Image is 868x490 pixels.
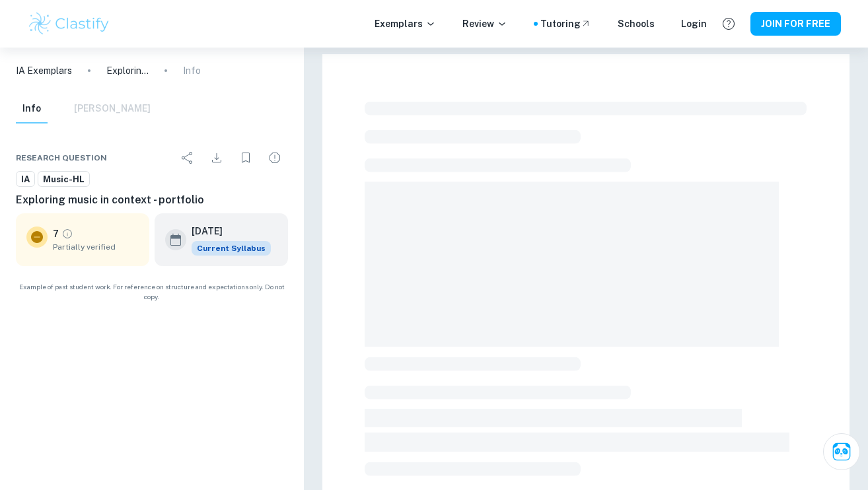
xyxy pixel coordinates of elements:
p: Info [183,63,201,78]
div: Share [174,145,201,171]
span: Partially verified [53,241,139,253]
button: JOIN FOR FREE [750,12,841,36]
div: Report issue [262,145,288,171]
h6: Exploring music in context - portfolio [16,192,288,208]
a: Grade partially verified [61,228,73,240]
img: Clastify logo [27,11,111,37]
a: IA [16,171,35,188]
button: Ask Clai [823,433,860,470]
a: Tutoring [540,17,591,31]
span: Music-HL [38,173,89,186]
a: IA Exemplars [16,63,72,78]
p: Exemplars [375,17,436,31]
div: Download [203,145,230,171]
p: Review [462,17,507,31]
div: Bookmark [233,145,259,171]
a: Schools [618,17,655,31]
span: Current Syllabus [192,241,271,256]
span: Research question [16,152,107,164]
p: 7 [53,227,59,241]
button: Info [16,94,48,123]
a: Login [681,17,707,31]
p: Exploring music in context - portfolio [106,63,149,78]
span: IA [17,173,34,186]
h6: [DATE] [192,224,260,238]
button: Help and Feedback [717,13,740,35]
a: Music-HL [38,171,90,188]
div: This exemplar is based on the current syllabus. Feel free to refer to it for inspiration/ideas wh... [192,241,271,256]
span: Example of past student work. For reference on structure and expectations only. Do not copy. [16,282,288,302]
